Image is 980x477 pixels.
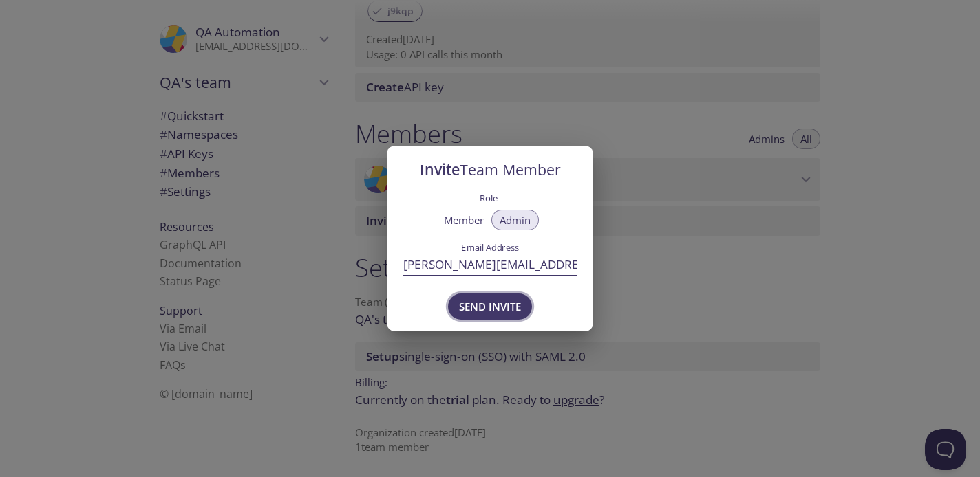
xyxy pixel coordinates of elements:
span: Team Member [460,159,561,179]
span: Invite [420,159,561,179]
button: Send Invite [448,293,532,320]
label: Email Address [425,243,555,252]
label: Role [480,188,498,206]
button: Member [436,210,492,230]
input: john.smith@acme.com [403,253,577,276]
button: Admin [491,210,539,230]
span: Send Invite [459,298,521,315]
